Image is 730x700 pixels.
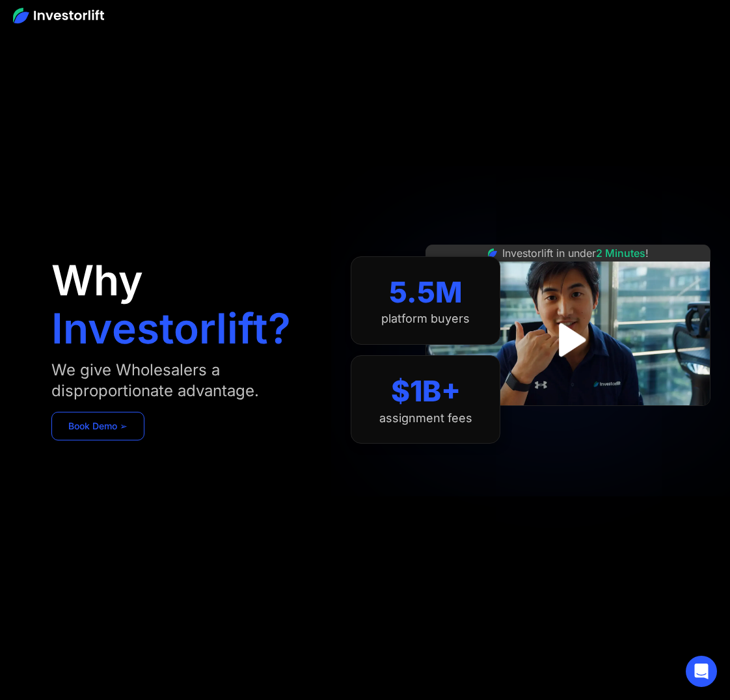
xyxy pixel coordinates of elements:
div: Investorlift in under ! [502,245,649,261]
div: platform buyers [381,312,470,326]
div: 5.5M [389,275,463,310]
a: open lightbox [539,311,597,369]
div: We give Wholesalers a disproportionate advantage. [51,360,325,401]
iframe: Customer reviews powered by Trustpilot [470,412,666,428]
a: Book Demo ➢ [51,412,144,440]
span: 2 Minutes [596,247,645,260]
div: Open Intercom Messenger [686,656,717,687]
h1: Why [51,260,143,301]
h1: Investorlift? [51,308,291,349]
div: $1B+ [391,374,461,409]
div: assignment fees [379,411,472,425]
